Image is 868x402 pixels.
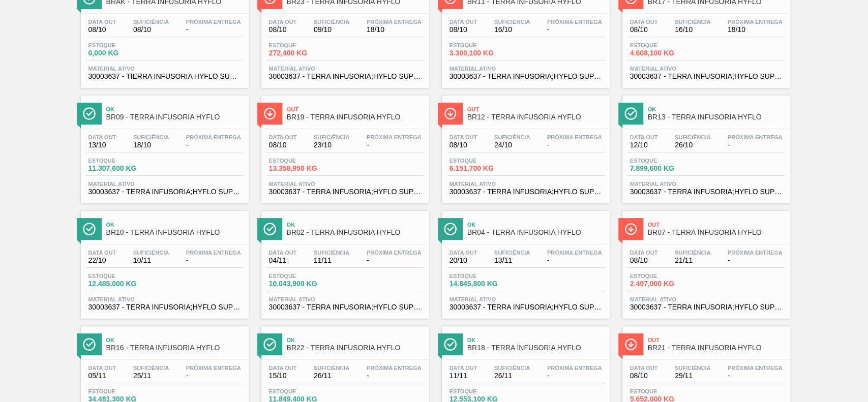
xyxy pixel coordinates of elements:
[314,26,349,34] span: 09/10
[133,141,169,149] span: 18/10
[648,106,785,112] span: Ok
[450,181,602,187] span: Material ativo
[467,106,605,112] span: Out
[88,49,160,57] span: 0,000 KG
[728,141,783,149] span: -
[287,113,424,121] span: BR19 - TERRA INFUSORIA HYFLO
[269,257,297,264] span: 04/11
[444,338,457,351] img: Ícone
[450,42,521,48] span: Estoque
[494,141,530,149] span: 24/10
[728,372,783,380] span: -
[254,88,434,203] a: ÍconeOutBR19 - TERRA INFUSORIA HYFLOData out08/10Suficiência23/10Próxima Entrega-Estoque13.358,95...
[186,26,241,34] span: -
[728,250,783,256] span: Próxima Entrega
[367,257,422,264] span: -
[494,134,530,140] span: Suficiência
[269,66,422,72] span: Material ativo
[675,372,710,380] span: 29/11
[88,19,116,25] span: Data out
[88,188,241,196] span: 30003637 - TERRA INFUSORIA;HYFLO SUPER CEL
[675,19,710,25] span: Suficiência
[675,134,710,140] span: Suficiência
[73,203,254,319] a: ÍconeOkBR10 - TERRA INFUSORIA HYFLOData out22/10Suficiência10/11Próxima Entrega-Estoque12.485,000...
[269,372,297,380] span: 15/10
[467,222,605,228] span: Ok
[287,229,424,236] span: BR02 - TERRA INFUSORIA HYFLO
[450,365,477,371] span: Data out
[314,141,349,149] span: 23/10
[269,181,422,187] span: Material ativo
[630,26,658,34] span: 08/10
[450,141,477,149] span: 08/10
[269,388,340,394] span: Estoque
[630,165,701,172] span: 7.899,600 KG
[133,134,169,140] span: Suficiência
[287,344,424,352] span: BR22 - TERRA INFUSORIA HYFLO
[547,365,602,371] span: Próxima Entrega
[83,107,96,120] img: Ícone
[630,388,701,394] span: Estoque
[269,19,297,25] span: Data out
[547,250,602,256] span: Próxima Entrega
[88,165,160,172] span: 11.307,600 KG
[648,337,785,343] span: Out
[494,372,530,380] span: 26/11
[467,337,605,343] span: Ok
[269,26,297,34] span: 08/10
[630,134,658,140] span: Data out
[269,73,422,80] span: 30003637 - TERRA INFUSORIA;HYFLO SUPER CEL
[367,141,422,149] span: -
[450,165,521,172] span: 6.151,700 KG
[269,296,422,302] span: Material ativo
[263,107,276,120] img: Ícone
[88,26,116,34] span: 08/10
[624,107,637,120] img: Ícone
[450,303,602,311] span: 30003637 - TERRA INFUSORIA;HYFLO SUPER CEL
[494,26,530,34] span: 16/10
[367,365,422,371] span: Próxima Entrega
[287,222,424,228] span: Ok
[269,303,422,311] span: 30003637 - TERRA INFUSORIA;HYFLO SUPER CEL
[675,250,710,256] span: Suficiência
[367,19,422,25] span: Próxima Entrega
[314,257,349,264] span: 11/11
[88,134,116,140] span: Data out
[728,26,783,34] span: 18/10
[450,134,477,140] span: Data out
[630,188,783,196] span: 30003637 - TERRA INFUSORIA;HYFLO SUPER CEL
[444,107,457,120] img: Ícone
[314,134,349,140] span: Suficiência
[630,19,658,25] span: Data out
[133,26,169,34] span: 08/10
[450,26,477,34] span: 08/10
[444,223,457,235] img: Ícone
[186,19,241,25] span: Próxima Entrega
[269,42,340,48] span: Estoque
[269,273,340,279] span: Estoque
[88,372,116,380] span: 05/11
[630,365,658,371] span: Data out
[133,250,169,256] span: Suficiência
[547,19,602,25] span: Próxima Entrega
[88,296,241,302] span: Material ativo
[630,273,701,279] span: Estoque
[630,49,701,57] span: 4.608,100 KG
[186,250,241,256] span: Próxima Entrega
[467,113,605,121] span: BR12 - TERRA INFUSORIA HYFLO
[648,229,785,236] span: BR07 - TERRA INFUSORIA HYFLO
[88,273,160,279] span: Estoque
[450,19,477,25] span: Data out
[648,113,785,121] span: BR13 - TERRA INFUSORIA HYFLO
[547,257,602,264] span: -
[367,134,422,140] span: Próxima Entrega
[615,203,795,319] a: ÍconeOutBR07 - TERRA INFUSORIA HYFLOData out08/10Suficiência21/11Próxima Entrega-Estoque2.497,000...
[648,222,785,228] span: Out
[367,26,422,34] span: 18/10
[624,338,637,351] img: Ícone
[254,203,434,319] a: ÍconeOkBR02 - TERRA INFUSORIA HYFLOData out04/11Suficiência11/11Próxima Entrega-Estoque10.043,900...
[83,223,96,235] img: Ícone
[263,338,276,351] img: Ícone
[106,337,244,343] span: Ok
[314,19,349,25] span: Suficiência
